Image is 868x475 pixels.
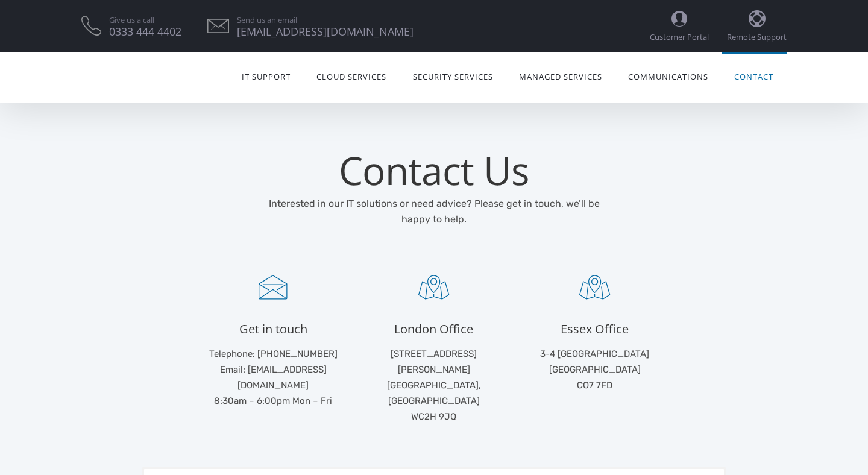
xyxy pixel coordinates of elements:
[109,16,181,24] span: Give us a call
[400,57,506,95] a: Security Services
[202,346,345,409] p: Telephone: [PHONE_NUMBER] Email: [EMAIL_ADDRESS][DOMAIN_NAME] 8:30am – 6:00pm Mon – Fri
[109,28,181,36] span: 0333 444 4402
[258,151,611,190] h1: Contact Us
[523,321,666,337] h4: Essex Office
[109,16,181,36] a: Give us a call 0333 444 4402
[506,57,615,95] a: Managed Services
[202,321,345,337] h4: Get in touch
[615,57,722,95] a: Communications
[304,57,400,95] a: Cloud Services
[722,57,787,95] a: Contact
[81,66,172,89] img: Xenace
[237,28,414,36] span: [EMAIL_ADDRESS][DOMAIN_NAME]
[523,346,666,393] p: 3-4 [GEOGRAPHIC_DATA] [GEOGRAPHIC_DATA] CO7 7FD
[237,16,414,24] span: Send us an email
[363,321,506,337] h4: London Office
[363,346,506,424] p: [STREET_ADDRESS][PERSON_NAME] [GEOGRAPHIC_DATA], [GEOGRAPHIC_DATA] WC2H 9JQ
[229,57,304,95] a: IT Support
[237,16,414,36] a: Send us an email [EMAIL_ADDRESS][DOMAIN_NAME]
[258,196,611,227] p: Interested in our IT solutions or need advice? Please get in touch, we’ll be happy to help.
